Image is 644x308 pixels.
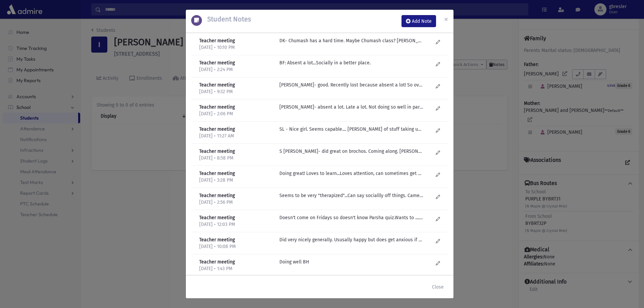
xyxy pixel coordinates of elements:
p: [DATE] • 2:56 PM [199,199,273,206]
p: Doing great! Loves to learn...Loves attention, can sometimes get sad but mostly fine. [279,170,423,177]
button: Close [439,10,453,28]
p: [DATE] • 1:43 PM [199,265,273,272]
b: Teacher meeting [199,259,235,265]
p: BF: Absent a lot...Socially in a better place. [279,59,423,66]
p: [DATE] • 9:32 PM [199,88,273,95]
p: [PERSON_NAME]- absent a lot. Late a lot. Not doing so well in parsha. Hebrew is hard. Should go t... [279,104,423,111]
span: × [444,14,448,24]
p: Doesn't come on Fridays so doesn't know Parsha quiz.Wants to ...... Doing fine. [279,214,423,221]
p: [DATE] • 8:58 PM [199,155,273,162]
b: Teacher meeting [199,215,235,221]
p: SL - Nice girl. Seems capable.... [PERSON_NAME] of stuff taking up her head. Can ask good questio... [279,126,423,133]
b: Teacher meeting [199,148,235,154]
b: Teacher meeting [199,171,235,176]
p: [DATE] • 10:10 PM [199,44,273,51]
p: [DATE] • 11:27 AM [199,133,273,139]
p: [DATE] • 12:03 PM [199,221,273,228]
p: S [PERSON_NAME]- did great on brochos. Coming along. [PERSON_NAME] is making her more of a studen... [279,148,423,155]
p: [DATE] • 10:08 PM [199,243,273,250]
button: Add Note [401,15,436,27]
b: Teacher meeting [199,60,235,66]
h5: Student Notes [202,15,251,23]
p: Did very nicely generally. Ususally happy but does get anxious if doesn't have what she needs, or... [279,236,423,243]
b: Teacher meeting [199,237,235,243]
p: DK- Chumash has a hard time. Maybe Chumash class? [PERSON_NAME] kept saying will get her tutor, b... [279,37,423,44]
button: Close [428,281,448,293]
p: [DATE] • 2:24 PM [199,66,273,73]
p: [DATE] • 3:28 PM [199,177,273,184]
p: Seems to be very "therapized"...Can say sociallly off things. Came up to complain about things- w... [279,192,423,199]
b: Teacher meeting [199,104,235,110]
b: Teacher meeting [199,38,235,44]
b: Teacher meeting [199,126,235,132]
p: [DATE] • 2:06 PM [199,111,273,117]
b: Teacher meeting [199,82,235,88]
p: Doing well BH [279,258,423,265]
b: Teacher meeting [199,193,235,198]
p: [PERSON_NAME]- good. Recently lost because absent a lot! So overwhelmed. Not the strongest studen... [279,81,423,88]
